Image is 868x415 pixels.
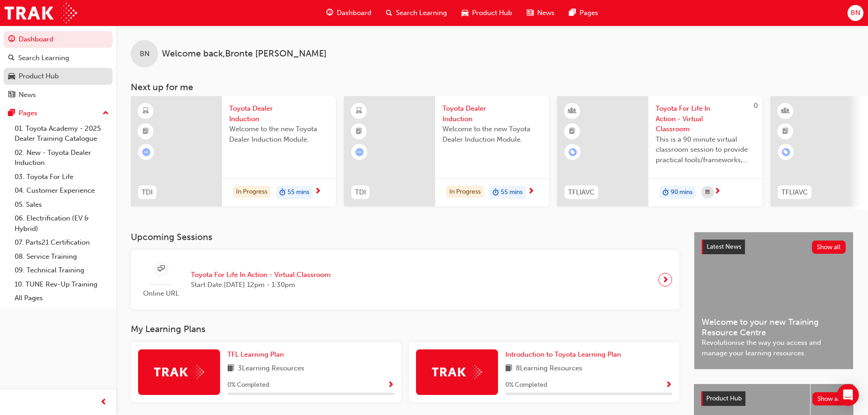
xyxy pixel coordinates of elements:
a: pages-iconPages [562,4,606,22]
span: Dashboard [337,8,371,18]
span: 8 Learning Resources [516,363,582,374]
span: next-icon [314,188,321,196]
a: 09. Technical Training [11,263,113,277]
span: pages-icon [8,109,15,118]
a: search-iconSearch Learning [379,4,454,22]
img: Trak [5,3,77,23]
span: 90 mins [671,187,693,198]
span: TDI [142,187,153,198]
span: TDI [355,187,366,198]
a: 04. Customer Experience [11,184,113,198]
a: 06. Electrification (EV & Hybrid) [11,211,113,236]
a: TDIToyota Dealer InductionWelcome to the new Toyota Dealer Induction Module.In Progressduration-i... [131,96,336,206]
a: Introduction to Toyota Learning Plan [505,349,625,360]
a: News [4,87,113,103]
span: TFLIAVC [568,187,595,198]
span: BN [851,8,860,18]
span: Latest News [707,243,741,251]
span: Toyota Dealer Induction [442,103,542,124]
span: next-icon [662,273,669,286]
a: All Pages [11,291,113,305]
span: BN [140,49,149,59]
span: TFLIAVC [781,187,808,198]
span: learningResourceType_ELEARNING-icon [143,105,149,117]
span: next-icon [528,188,534,196]
div: Open Intercom Messenger [837,384,859,406]
span: duration-icon [663,187,669,199]
span: learningRecordVerb_ENROLL-icon [569,148,577,156]
a: Latest NewsShow all [702,240,846,254]
a: Search Learning [4,50,113,67]
button: Show all [812,392,847,405]
span: guage-icon [8,36,15,44]
img: Trak [154,365,204,379]
span: search-icon [386,7,392,19]
a: 03. Toyota For Life [11,170,113,184]
span: Introduction to Toyota Learning Plan [505,350,621,359]
a: 08. Service Training [11,250,113,264]
span: 0 % Completed [227,380,269,390]
span: Welcome to the new Toyota Dealer Induction Module. [442,124,542,144]
span: Revolutionise the way you access and manage your learning resources. [702,338,846,358]
span: Toyota For Life In Action - Virtual Classroom [191,270,331,280]
div: News [19,90,36,100]
span: prev-icon [100,397,107,408]
a: 01. Toyota Academy - 2025 Dealer Training Catalogue [11,122,113,146]
span: Toyota For Life In Action - Virtual Classroom [656,103,755,134]
a: car-iconProduct Hub [454,4,519,22]
span: news-icon [527,7,534,19]
h3: My Learning Plans [131,324,679,334]
span: duration-icon [279,187,286,199]
span: 55 mins [501,187,523,198]
span: Toyota Dealer Induction [229,103,329,124]
a: 0TFLIAVCToyota For Life In Action - Virtual ClassroomThis is a 90 minute virtual classroom sessio... [557,96,762,206]
span: calendar-icon [705,187,710,198]
span: Online URL [138,288,184,299]
h3: Next up for me [116,82,868,92]
a: TFL Learning Plan [227,349,288,360]
div: Search Learning [18,53,69,63]
span: booktick-icon [143,126,149,138]
div: Product Hub [19,71,59,82]
a: Latest NewsShow allWelcome to your new Training Resource CentreRevolutionise the way you access a... [694,232,853,369]
span: Welcome to the new Toyota Dealer Induction Module. [229,124,329,144]
span: duration-icon [493,187,499,199]
span: book-icon [505,363,512,374]
button: Show Progress [665,379,672,391]
button: Pages [4,105,113,122]
span: Search Learning [396,8,447,18]
span: Show Progress [387,381,394,389]
span: pages-icon [569,7,576,19]
div: In Progress [446,186,484,198]
a: 07. Parts21 Certification [11,236,113,250]
span: booktick-icon [569,126,575,138]
span: learningResourceType_ELEARNING-icon [356,105,362,117]
button: Show all [812,241,846,254]
span: learningRecordVerb_ATTEMPT-icon [355,148,364,156]
span: book-icon [227,363,234,374]
span: Welcome back , Bronte [PERSON_NAME] [162,49,327,59]
div: Pages [19,108,37,118]
span: Product Hub [706,395,742,402]
a: Dashboard [4,31,113,48]
a: TDIToyota Dealer InductionWelcome to the new Toyota Dealer Induction Module.In Progressduration-i... [344,96,549,206]
a: Product HubShow all [701,391,846,406]
button: BN [847,5,863,21]
a: news-iconNews [519,4,562,22]
span: booktick-icon [356,126,362,138]
a: 05. Sales [11,198,113,212]
span: Start Date: [DATE] 12pm - 1:30pm [191,280,331,290]
span: learningRecordVerb_ENROLL-icon [782,148,790,156]
span: sessionType_ONLINE_URL-icon [158,263,164,275]
span: learningResourceType_INSTRUCTOR_LED-icon [569,105,575,117]
a: guage-iconDashboard [319,4,379,22]
span: booktick-icon [782,126,789,138]
button: DashboardSearch LearningProduct HubNews [4,29,113,105]
span: up-icon [103,108,109,119]
span: Pages [580,8,598,18]
div: In Progress [233,186,271,198]
span: TFL Learning Plan [227,350,284,359]
span: Product Hub [472,8,512,18]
